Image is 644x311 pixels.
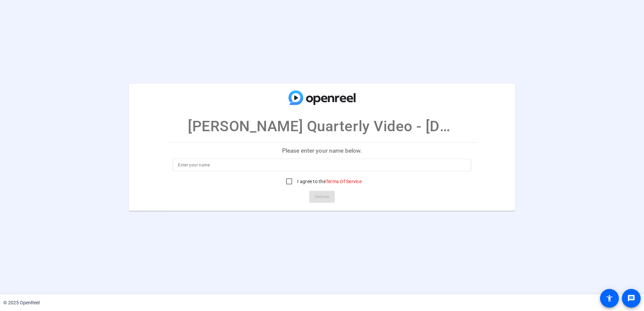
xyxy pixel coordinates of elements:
img: company-logo [288,90,356,105]
input: Enter your name [178,161,466,169]
p: Please enter your name below. [167,142,477,158]
p: [PERSON_NAME] Quarterly Video - [DATE] [188,115,456,137]
mat-icon: accessibility [605,294,613,302]
mat-icon: message [627,294,635,302]
label: I agree to the [296,178,362,185]
div: © 2025 OpenReel [3,299,40,306]
a: Terms Of Service [326,179,362,184]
